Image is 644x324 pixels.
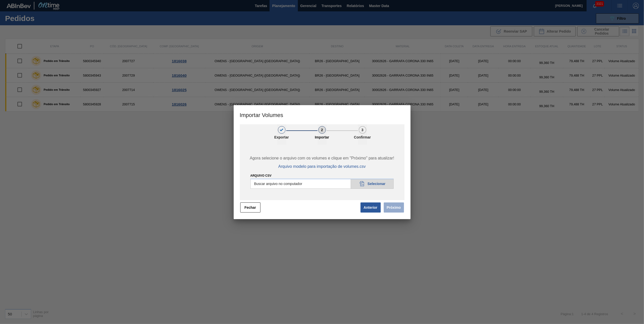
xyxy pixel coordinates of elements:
div: 1 [278,126,285,134]
button: Anterior [361,202,381,213]
h3: Importar Volumes [234,105,411,124]
button: 1Exportar [277,124,286,145]
label: Arquivo csv [250,174,272,177]
button: 2Importar [318,124,327,145]
span: Arquivo modelo para importação de volumes.csv [278,164,366,169]
div: 2 [318,126,326,134]
p: Confirmar [350,135,375,139]
button: 3Confirmar [358,124,367,145]
div: 3 [359,126,366,134]
button: Fechar [240,202,260,213]
p: Importar [309,135,335,139]
span: Agora selecione o arquivo com os volumes e clique em "Próximo" para atualizar! [245,156,398,160]
p: Exportar [269,135,294,139]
